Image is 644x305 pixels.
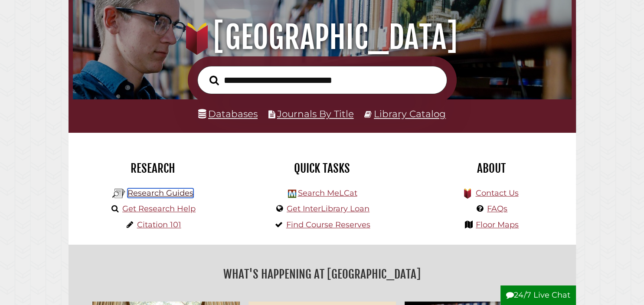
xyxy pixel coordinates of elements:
i: Search [209,75,219,85]
a: Citation 101 [137,220,181,230]
h2: Quick Tasks [244,161,400,176]
a: Journals By Title [277,108,354,119]
h2: Research [75,161,231,176]
a: Search MeLCat [297,188,357,198]
a: Contact Us [475,188,518,198]
a: Floor Maps [476,220,519,230]
h2: What's Happening at [GEOGRAPHIC_DATA] [75,264,569,284]
img: Hekman Library Logo [112,187,125,200]
a: FAQs [487,204,507,213]
a: Databases [198,108,258,119]
a: Get InterLibrary Loan [287,204,369,213]
a: Find Course Reserves [286,220,370,230]
a: Get Research Help [122,204,196,213]
h1: [GEOGRAPHIC_DATA] [82,18,562,56]
a: Library Catalog [374,108,446,119]
img: Hekman Library Logo [288,190,296,198]
h2: About [413,161,569,176]
a: Research Guides [127,188,193,198]
button: Search [205,73,223,88]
